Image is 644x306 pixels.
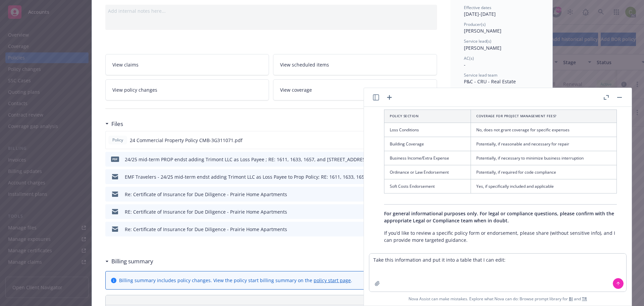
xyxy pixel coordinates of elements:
a: View claims [105,54,269,75]
td: Business Income/Extra Expense [384,151,471,165]
div: Files [105,120,123,128]
textarea: Take this information and put it into a table that I can edit: [369,254,626,292]
th: Policy Section [384,110,471,123]
div: Re: Certificate of Insurance for Due Diligence - Prairie Home Apartments [125,226,287,233]
span: P&C - CRU - Real Estate [464,78,516,85]
td: Building Coverage [384,137,471,151]
div: [DATE] - [DATE] [464,5,539,17]
a: TR [582,296,587,302]
span: Producer(s) [464,21,486,27]
div: EMF Travelers - 24/25 mid-term endst adding Trimont LLC as Loss Payee to Prop Policy; RE: 1611, 1... [125,173,415,180]
span: [PERSON_NAME] [464,28,501,34]
span: Service lead team [464,72,497,78]
span: Effective dates [464,5,491,10]
p: If you’d like to review a specific policy form or endorsement, please share (without sensitive in... [384,229,617,244]
td: Ordinance or Law Endorsement [384,165,471,179]
div: Add internal notes here... [108,7,434,14]
div: 24/25 mid-term PROP endst adding Trimont LLC as Loss Payee ; RE: 1611, 1633, 1657, and [STREET_AD... [125,156,377,163]
span: For general informational purposes only. For legal or compliance questions, please confirm with t... [384,210,614,224]
h3: Billing summary [111,257,153,266]
div: RE: Certificate of Insurance for Due Diligence - Prairie Home Apartments [125,208,287,215]
td: Yes, if specifically included and applicable [471,179,617,193]
span: - [464,61,466,68]
td: Soft Costs Endorsement [384,179,471,193]
span: Policy [111,137,124,143]
span: pdf [111,157,119,162]
span: AC(s) [464,55,474,61]
td: Potentially, if necessary to minimize business interruption [471,151,617,165]
div: Re: Certificate of Insurance for Due Diligence - Prairie Home Apartments [125,191,287,198]
a: View scheduled items [273,54,437,75]
a: View coverage [273,79,437,100]
span: Nova Assist can make mistakes. Explore what Nova can do: Browse prompt library for and [409,292,587,306]
td: Potentially, if required for code compliance [471,165,617,179]
span: View claims [112,61,139,68]
a: View policy changes [105,79,269,100]
td: No, does not grant coverage for specific expenses [471,123,617,137]
th: Coverage for Project Management Fees? [471,110,617,123]
td: Loss Conditions [384,123,471,137]
a: policy start page [314,277,351,283]
h3: Files [111,120,123,128]
span: View coverage [280,86,312,93]
a: BI [569,296,573,302]
td: Potentially, if reasonable and necessary for repair [471,137,617,151]
div: Billing summary [105,257,153,266]
span: [PERSON_NAME] [464,45,501,51]
span: View policy changes [112,86,157,93]
span: 24 Commercial Property Policy CMB-3G311071.pdf [130,137,243,144]
div: Billing summary includes policy changes. View the policy start billing summary on the . [119,277,352,284]
span: View scheduled items [280,61,329,68]
span: Service lead(s) [464,38,491,44]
